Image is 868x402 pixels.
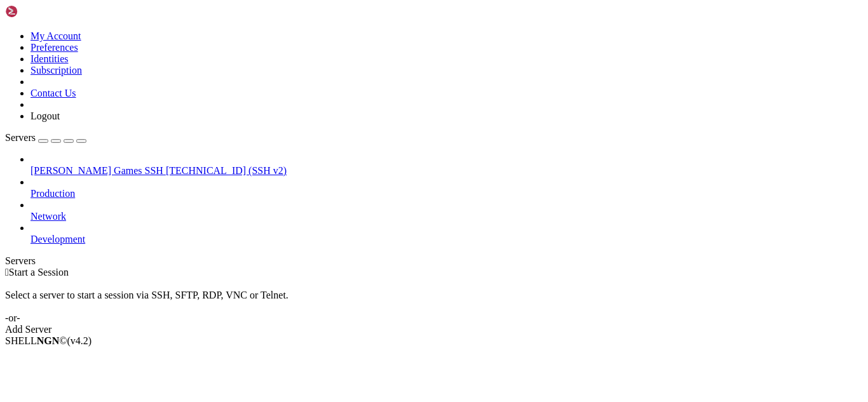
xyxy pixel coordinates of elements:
[31,65,82,76] a: Subscription
[31,165,863,177] a: [PERSON_NAME] Games SSH [TECHNICAL_ID] (SSH v2)
[37,335,60,346] b: NGN
[5,255,863,267] div: Servers
[5,267,9,278] span: 
[5,5,78,18] img: Shellngn
[31,199,863,222] li: Network
[31,30,81,41] a: My Account
[31,188,75,199] span: Production
[31,154,863,177] li: [PERSON_NAME] Games SSH [TECHNICAL_ID] (SSH v2)
[31,165,163,176] span: [PERSON_NAME] Games SSH
[31,222,863,245] li: Development
[5,132,86,143] a: Servers
[31,188,863,199] a: Production
[5,324,863,335] div: Add Server
[5,335,92,346] span: SHELL ©
[9,267,69,278] span: Start a Session
[31,234,863,245] a: Development
[5,278,863,324] div: Select a server to start a session via SSH, SFTP, RDP, VNC or Telnet. -or-
[31,42,78,53] a: Preferences
[166,165,287,176] span: [TECHNICAL_ID] (SSH v2)
[31,88,76,98] a: Contact Us
[5,132,36,143] span: Servers
[67,335,92,346] span: 4.2.0
[31,211,863,222] a: Network
[31,177,863,199] li: Production
[31,234,85,245] span: Development
[31,111,60,121] a: Logout
[31,211,66,222] span: Network
[31,53,69,64] a: Identities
